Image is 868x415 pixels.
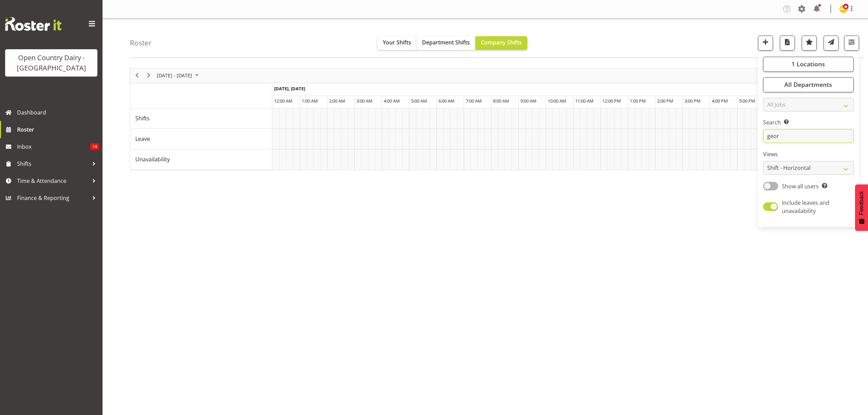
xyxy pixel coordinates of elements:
[630,98,646,104] span: 1:00 PM
[12,53,91,73] div: Open Country Dairy - [GEOGRAPHIC_DATA]
[130,68,841,170] div: Timeline Week of August 24, 2025
[144,71,153,80] button: Next
[143,68,154,83] div: next period
[130,39,152,47] h4: Roster
[782,183,819,190] span: Show all users
[329,98,345,104] span: 2:00 AM
[422,39,470,46] span: Department Shifts
[135,135,150,143] span: Leave
[684,98,701,104] span: 3:00 PM
[17,176,89,186] span: Time & Attendance
[712,98,728,104] span: 4:00 PM
[763,57,854,72] button: 1 Locations
[5,17,62,31] img: Rosterit website logo
[17,159,89,169] span: Shifts
[417,36,475,50] button: Department Shifts
[411,98,427,104] span: 5:00 AM
[17,142,90,152] span: Inbox
[133,71,142,80] button: Previous
[130,129,272,149] td: Leave resource
[763,129,854,143] input: Search
[758,36,773,51] button: Add a new shift
[274,85,305,92] span: [DATE], [DATE]
[17,193,89,203] span: Finance & Reporting
[156,71,193,80] span: [DATE] - [DATE]
[802,36,817,51] button: Highlight an important date within the roster.
[763,77,854,92] button: All Departments
[791,60,825,68] span: 1 Locations
[548,98,566,104] span: 10:00 AM
[466,98,482,104] span: 7:00 AM
[130,149,272,170] td: Unavailability resource
[575,98,594,104] span: 11:00 AM
[156,71,202,80] button: August 2025
[602,98,621,104] span: 12:00 PM
[438,98,455,104] span: 6:00 AM
[763,118,854,126] label: Search
[135,114,150,122] span: Shifts
[356,98,372,104] span: 3:00 AM
[384,98,400,104] span: 4:00 AM
[383,39,411,46] span: Your Shifts
[17,107,99,118] span: Dashboard
[763,150,854,158] label: Views
[493,98,509,104] span: 8:00 AM
[90,143,99,150] span: 14
[302,98,318,104] span: 1:00 AM
[824,36,839,51] button: Send a list of all shifts for the selected filtered period to all rostered employees.
[377,36,417,50] button: Your Shifts
[858,191,865,215] span: Feedback
[780,36,795,51] button: Download a PDF of the roster according to the set date range.
[520,98,537,104] span: 9:00 AM
[131,68,143,83] div: previous period
[154,68,203,83] div: August 18 - 24, 2025
[17,124,99,135] span: Roster
[855,184,868,231] button: Feedback - Show survey
[135,155,170,163] span: Unavailability
[130,108,272,129] td: Shifts resource
[481,39,522,46] span: Company Shifts
[274,98,293,104] span: 12:00 AM
[844,36,859,51] button: Filter Shifts
[782,199,829,215] span: Include leaves and unavailability
[739,98,755,104] span: 5:00 PM
[657,98,673,104] span: 2:00 PM
[475,36,527,50] button: Company Shifts
[839,5,847,13] img: milk-reception-awarua7542.jpg
[784,80,832,89] span: All Departments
